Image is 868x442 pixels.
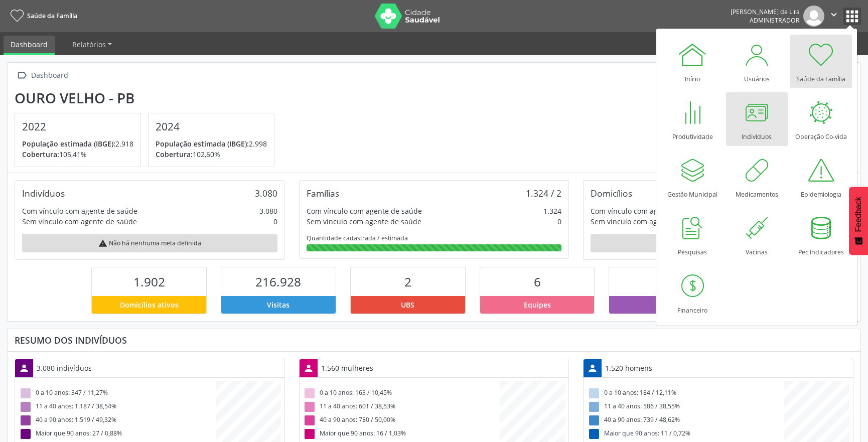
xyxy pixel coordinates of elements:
[790,35,852,88] a: Saúde da Família
[662,266,724,320] a: Financeiro
[15,68,29,83] i: 
[828,9,839,20] i: 
[255,188,277,199] div: 3.080
[22,216,137,227] div: Sem vínculo com agente de saúde
[22,138,133,149] p: 2.918
[731,8,800,16] div: [PERSON_NAME] de Lira
[587,363,598,374] i: person
[307,188,339,199] div: Famílias
[587,427,784,441] div: Maior que 90 anos: 11 / 0,72%
[98,239,107,248] i: warning
[303,387,500,400] div: 0 a 10 anos: 163 / 10,45%
[19,427,216,441] div: Maior que 90 anos: 27 / 0,88%
[19,414,216,427] div: 40 a 90 anos: 1.519 / 49,32%
[587,400,784,414] div: 11 a 40 anos: 586 / 38,55%
[790,150,852,204] a: Epidemiologia
[726,92,788,146] a: Indivíduos
[22,206,137,216] div: Com vínculo com agente de saúde
[22,188,65,199] div: Indivíduos
[591,216,705,227] div: Sem vínculo com agente de saúde
[19,363,30,374] i: person
[524,300,551,310] span: Equipes
[587,414,784,427] div: 40 a 90 anos: 739 / 48,62%
[726,208,788,261] a: Vacinas
[4,36,55,55] a: Dashboard
[534,273,541,290] span: 6
[156,149,267,160] p: 102,60%
[591,234,846,252] div: Não há nenhuma meta definida
[22,139,115,149] span: População estimada (IBGE):
[120,300,179,310] span: Domicílios ativos
[15,90,281,106] div: Ouro Velho - PB
[854,197,863,232] span: Feedback
[591,188,632,199] div: Domicílios
[303,363,314,374] i: person
[824,6,843,27] button: 
[303,400,500,414] div: 11 a 40 anos: 601 / 38,53%
[401,300,414,310] span: UBS
[19,400,216,414] div: 11 a 40 anos: 1.187 / 38,54%
[526,188,561,199] div: 1.324 / 2
[843,8,861,25] button: apps
[267,300,290,310] span: Visitas
[557,216,561,227] div: 0
[726,150,788,204] a: Medicamentos
[750,16,800,25] span: Administrador
[303,427,500,441] div: Maior que 90 anos: 16 / 1,03%
[602,359,656,377] div: 1.520 homens
[803,6,824,27] img: img
[22,149,133,160] p: 105,41%
[33,359,95,377] div: 3.080 indivíduos
[72,40,106,49] span: Relatórios
[318,359,377,377] div: 1.560 mulheres
[790,208,852,261] a: Pec Indicadores
[7,8,77,24] a: Saúde da Família
[307,234,562,242] div: Quantidade cadastrada / estimada
[307,216,421,227] div: Sem vínculo com agente de saúde
[303,414,500,427] div: 40 a 90 anos: 780 / 50,00%
[156,138,267,149] p: 2.998
[259,206,277,216] div: 3.080
[543,206,561,216] div: 1.324
[133,273,165,290] span: 1.902
[662,208,724,261] a: Pesquisas
[22,150,59,159] span: Cobertura:
[849,187,868,255] button: Feedback - Mostrar pesquisa
[726,35,788,88] a: Usuários
[15,68,70,83] a:  Dashboard
[27,12,77,20] span: Saúde da Família
[790,92,852,146] a: Operação Co-vida
[19,387,216,400] div: 0 a 10 anos: 347 / 11,27%
[255,273,301,290] span: 216.928
[587,387,784,400] div: 0 a 10 anos: 184 / 12,11%
[22,234,277,252] div: Não há nenhuma meta definida
[156,139,249,149] span: População estimada (IBGE):
[15,335,853,346] div: Resumo dos indivíduos
[404,273,411,290] span: 2
[662,35,724,88] a: Início
[22,120,133,133] h4: 2022
[65,36,119,53] a: Relatórios
[273,216,277,227] div: 0
[29,68,70,83] div: Dashboard
[307,206,422,216] div: Com vínculo com agente de saúde
[156,150,193,159] span: Cobertura:
[591,206,706,216] div: Com vínculo com agente de saúde
[662,150,724,204] a: Gestão Municipal
[662,92,724,146] a: Produtividade
[156,120,267,133] h4: 2024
